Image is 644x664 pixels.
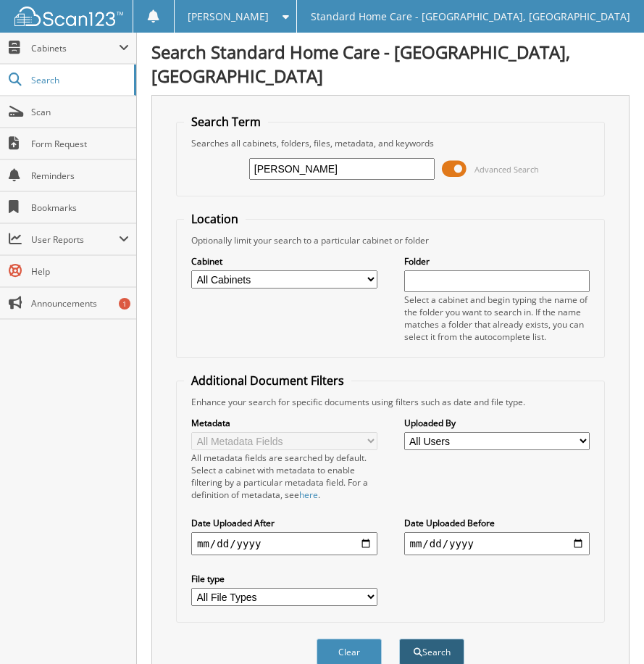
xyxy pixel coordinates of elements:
div: Optionally limit your search to a particular cabinet or folder [184,234,597,246]
div: 1 [119,298,130,310]
a: here [299,489,318,501]
legend: Additional Document Filters [184,373,351,389]
div: Select a cabinet and begin typing the name of the folder you want to search in. If the name match... [404,294,590,343]
span: Announcements [31,297,129,310]
span: Scan [31,106,129,118]
legend: Search Term [184,114,268,130]
div: Enhance your search for specific documents using filters such as date and file type. [184,396,597,408]
span: Advanced Search [474,164,539,175]
label: Cabinet [191,255,377,267]
label: Date Uploaded Before [404,517,590,529]
span: Standard Home Care - [GEOGRAPHIC_DATA], [GEOGRAPHIC_DATA] [311,12,630,21]
label: Date Uploaded After [191,517,377,529]
span: Form Request [31,138,129,150]
span: Reminders [31,170,129,182]
span: [PERSON_NAME] [188,12,269,21]
span: Search [31,74,127,86]
img: scan123-logo-white.svg [14,7,123,26]
input: end [404,532,590,555]
label: File type [191,573,377,585]
span: User Reports [31,233,119,246]
div: All metadata fields are searched by default. Select a cabinet with metadata to enable filtering b... [191,452,377,501]
span: Bookmarks [31,202,129,214]
span: Help [31,265,129,278]
label: Metadata [191,417,377,429]
input: start [191,532,377,555]
label: Folder [404,255,590,267]
div: Searches all cabinets, folders, files, metadata, and keywords [184,137,597,149]
span: Cabinets [31,42,119,54]
label: Uploaded By [404,417,590,429]
h1: Search Standard Home Care - [GEOGRAPHIC_DATA], [GEOGRAPHIC_DATA] [151,40,630,88]
legend: Location [184,211,246,227]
